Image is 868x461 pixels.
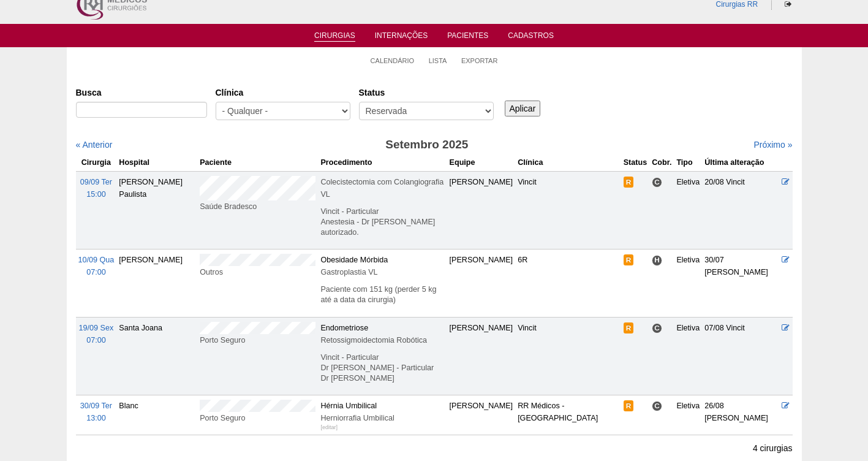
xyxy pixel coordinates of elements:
[447,317,516,395] td: [PERSON_NAME]
[197,154,318,172] th: Paciente
[76,102,207,118] input: Digite os termos que você deseja procurar.
[200,334,315,346] div: Porto Seguro
[621,154,650,172] th: Status
[447,154,516,172] th: Equipe
[624,400,634,411] span: Reservada
[515,154,621,172] th: Clínica
[86,268,106,276] span: 07:00
[78,256,115,264] span: 10/09 Qua
[652,401,662,411] span: Consultório
[447,171,516,249] td: [PERSON_NAME]
[674,154,702,172] th: Tipo
[515,250,621,317] td: 6R
[116,317,197,395] td: Santa Joana
[200,266,315,278] div: Outros
[652,323,662,333] span: Consultório
[76,140,113,150] a: « Anterior
[318,154,447,172] th: Procedimento
[320,421,338,433] div: [editar]
[674,250,702,317] td: Eletiva
[624,322,634,333] span: Reservada
[753,443,793,454] p: 4 cirurgias
[320,412,444,424] div: Herniorrafia Umbilical
[652,255,662,265] span: Hospital
[314,31,355,42] a: Cirurgias
[515,395,621,435] td: RR Médicos - [GEOGRAPHIC_DATA]
[753,140,792,150] a: Próximo »
[320,207,444,238] p: Vincit - Particular Anestesia - Dr [PERSON_NAME] autorizado.
[461,56,498,65] a: Exportar
[702,154,779,172] th: Última alteração
[320,334,444,346] div: Retossigmoidectomia Robótica
[674,395,702,435] td: Eletiva
[80,178,112,186] span: 09/09 Ter
[359,86,494,99] label: Status
[320,176,444,200] div: Colecistectomia com Colangiografia VL
[624,177,634,188] span: Reservada
[515,317,621,395] td: Vincit
[116,250,197,317] td: [PERSON_NAME]
[624,254,634,265] span: Reservada
[447,395,516,435] td: [PERSON_NAME]
[216,86,350,99] label: Clínica
[782,402,790,410] a: Editar
[320,266,444,278] div: Gastroplastia VL
[76,86,207,99] label: Busca
[318,250,447,317] td: Obesidade Mórbida
[702,395,779,435] td: 26/08 [PERSON_NAME]
[80,178,112,199] a: 09/09 Ter 15:00
[86,336,106,345] span: 07:00
[375,31,428,44] a: Internações
[702,171,779,249] td: 20/08 Vincit
[429,56,447,65] a: Lista
[320,352,444,384] p: Vincit - Particular Dr [PERSON_NAME] - Particular Dr [PERSON_NAME]
[80,402,112,410] span: 30/09 Ter
[447,31,488,44] a: Pacientes
[782,256,790,264] a: Editar
[674,317,702,395] td: Eletiva
[200,200,315,213] div: Saúde Bradesco
[116,154,197,172] th: Hospital
[508,31,554,44] a: Cadastros
[320,284,444,305] p: Paciente com 151 kg (perder 5 kg até a data da cirurgia)
[116,171,197,249] td: [PERSON_NAME] Paulista
[782,178,790,186] a: Editar
[674,171,702,249] td: Eletiva
[447,250,516,317] td: [PERSON_NAME]
[652,177,662,188] span: Consultório
[515,171,621,249] td: Vincit
[76,154,117,172] th: Cirurgia
[79,324,114,345] a: 19/09 Sex 07:00
[782,324,790,332] a: Editar
[86,190,106,199] span: 15:00
[318,317,447,395] td: Endometriose
[702,250,779,317] td: 30/07 [PERSON_NAME]
[702,317,779,395] td: 07/08 Vincit
[200,412,315,424] div: Porto Seguro
[785,1,791,8] i: Sair
[505,101,541,116] input: Aplicar
[371,56,415,65] a: Calendário
[86,414,106,422] span: 13:00
[247,136,606,154] h3: Setembro 2025
[318,395,447,435] td: Hérnia Umbilical
[80,402,112,422] a: 30/09 Ter 13:00
[78,256,115,276] a: 10/09 Qua 07:00
[79,324,114,332] span: 19/09 Sex
[116,395,197,435] td: Blanc
[649,154,674,172] th: Cobr.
